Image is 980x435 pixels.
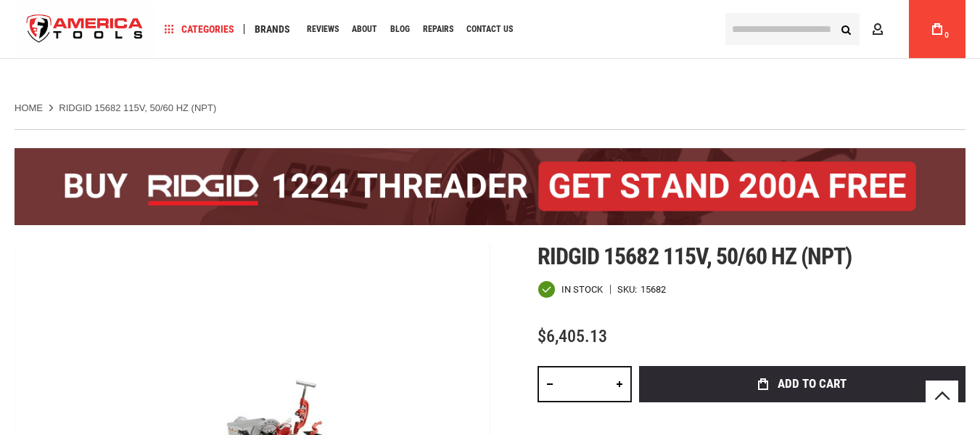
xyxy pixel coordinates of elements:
[165,24,234,34] span: Categories
[352,25,377,33] span: About
[639,366,965,402] button: Add to Cart
[416,20,460,39] a: Repairs
[307,25,339,33] span: Reviews
[59,102,216,113] strong: RIDGID 15682 115V, 50/60 HZ (NPT)
[15,102,43,115] a: Home
[255,24,290,34] span: Brands
[778,378,847,390] span: Add to Cart
[460,20,519,39] a: Contact Us
[561,285,603,294] span: In stock
[390,25,410,33] span: Blog
[384,20,416,39] a: Blog
[300,20,345,39] a: Reviews
[158,20,241,39] a: Categories
[345,20,384,39] a: About
[832,15,860,43] button: Search
[15,2,155,57] a: store logo
[423,25,453,33] span: Repairs
[538,243,852,270] span: Ridgid 15682 115v, 50/60 hz (npt)
[15,148,965,225] img: BOGO: Buy the RIDGID® 1224 Threader (26092), get the 92467 200A Stand FREE!
[248,20,297,39] a: Brands
[617,285,641,294] strong: SKU
[538,280,603,298] div: Availability
[776,389,980,435] iframe: LiveChat chat widget
[15,2,155,57] img: America Tools
[944,31,949,39] span: 0
[641,285,666,294] div: 15682
[466,25,513,33] span: Contact Us
[538,326,607,346] span: $6,405.13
